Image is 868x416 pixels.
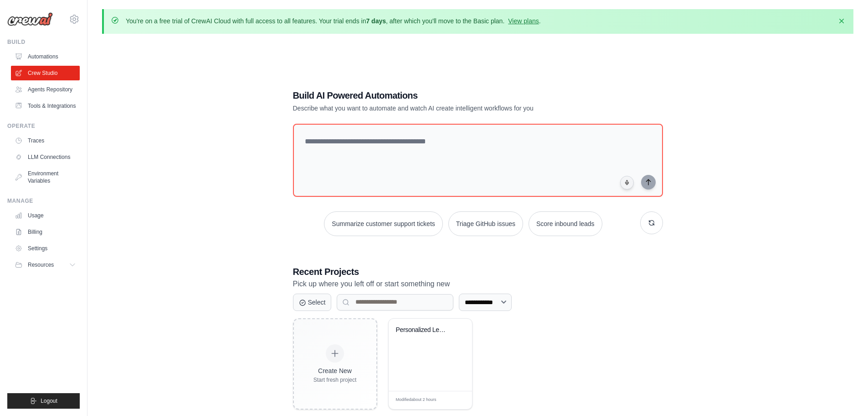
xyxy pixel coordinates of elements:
[396,326,451,334] div: Personalized Learning Management System
[11,258,80,272] button: Resources
[7,393,80,409] button: Logout
[396,397,437,403] span: Modified about 2 hours
[293,104,599,113] p: Describe what you want to automate and watch AI create intelligent workflows for you
[293,294,332,311] button: Select
[324,211,442,236] button: Summarize customer support tickets
[293,89,599,102] h1: Build AI Powered Automations
[508,17,539,25] a: View plans
[11,241,80,256] a: Settings
[11,49,80,64] a: Automations
[126,16,541,26] p: You're on a free trial of CrewAI Cloud with full access to all features. Your trial ends in , aft...
[11,82,80,97] a: Agents Repository
[529,211,602,236] button: Score inbound leads
[11,66,80,80] a: Crew Studio
[450,397,458,404] span: Edit
[313,376,357,384] div: Start fresh project
[620,176,634,190] button: Click to speak your automation idea
[293,265,663,278] h3: Recent Projects
[11,99,80,113] a: Tools & Integrations
[7,197,80,205] div: Manage
[11,150,80,164] a: LLM Connections
[11,208,80,223] a: Usage
[11,225,80,239] a: Billing
[313,366,357,375] div: Create New
[11,166,80,188] a: Environment Variables
[448,211,523,236] button: Triage GitHub issues
[28,261,54,269] span: Resources
[7,38,80,46] div: Build
[366,17,386,25] strong: 7 days
[41,397,57,405] span: Logout
[7,12,53,26] img: Logo
[640,211,663,234] button: Get new suggestions
[293,278,663,290] p: Pick up where you left off or start something new
[11,133,80,148] a: Traces
[7,122,80,130] div: Operate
